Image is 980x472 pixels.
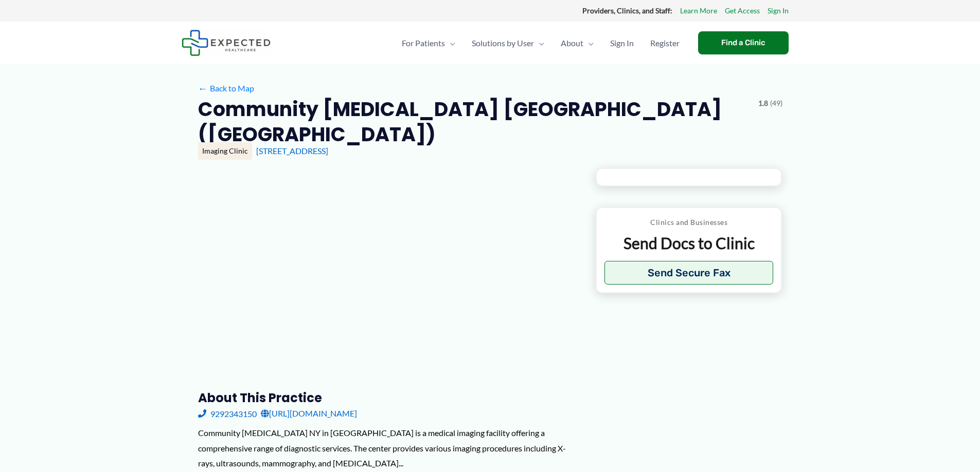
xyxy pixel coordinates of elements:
a: Sign In [602,25,642,61]
a: Learn More [680,4,717,17]
h2: Community [MEDICAL_DATA] [GEOGRAPHIC_DATA] ([GEOGRAPHIC_DATA]) [198,97,750,147]
a: [STREET_ADDRESS] [256,146,328,156]
span: ← [198,83,208,93]
span: Menu Toggle [534,25,544,61]
a: 9292343150 [198,406,257,421]
strong: Providers, Clinics, and Staff: [582,6,672,15]
span: For Patients [402,25,445,61]
img: Expected Healthcare Logo - side, dark font, small [182,30,271,56]
nav: Primary Site Navigation [394,25,688,61]
div: Imaging Clinic [198,142,252,160]
a: [URL][DOMAIN_NAME] [261,406,357,421]
a: ←Back to Map [198,81,254,96]
span: 1.8 [758,97,768,110]
h3: About this practice [198,390,579,406]
p: Clinics and Businesses [604,216,774,229]
a: Find a Clinic [698,31,789,54]
button: Send Secure Fax [604,261,774,285]
div: Community [MEDICAL_DATA] NY in [GEOGRAPHIC_DATA] is a medical imaging facility offering a compreh... [198,425,579,471]
span: Menu Toggle [583,25,594,61]
a: Register [642,25,688,61]
span: About [561,25,583,61]
p: Send Docs to Clinic [604,233,774,253]
span: Register [650,25,680,61]
span: Solutions by User [472,25,534,61]
a: Sign In [768,4,789,17]
span: (49) [770,97,782,110]
span: Sign In [610,25,634,61]
a: AboutMenu Toggle [553,25,602,61]
span: Menu Toggle [445,25,455,61]
a: Solutions by UserMenu Toggle [464,25,553,61]
a: Get Access [725,4,760,17]
a: For PatientsMenu Toggle [394,25,464,61]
